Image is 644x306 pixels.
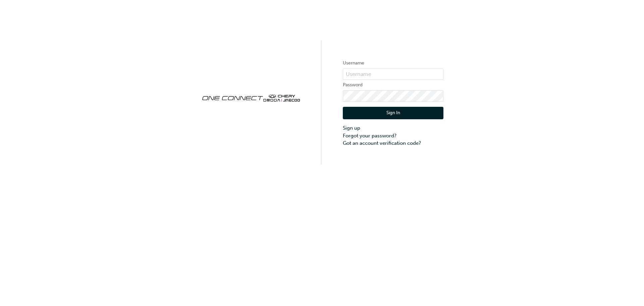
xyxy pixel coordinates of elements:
[343,132,443,140] a: Forgot your password?
[343,107,443,120] button: Sign In
[343,139,443,147] a: Got an account verification code?
[201,89,301,106] img: oneconnect
[343,59,443,67] label: Username
[343,81,443,89] label: Password
[343,69,443,80] input: Username
[343,124,443,132] a: Sign up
